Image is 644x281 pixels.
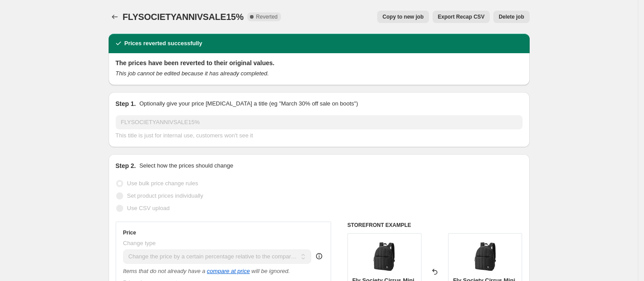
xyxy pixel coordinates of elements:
button: Export Recap CSV [433,11,490,23]
h2: Step 2. [116,161,136,170]
span: Reverted [256,13,278,20]
span: This title is just for internal use, customers won't see it [116,132,253,139]
span: Change type [123,240,156,246]
img: TRA_3316_80x.jpg [468,238,503,273]
h3: Price [123,229,136,236]
button: Price change jobs [109,11,121,23]
span: Export Recap CSV [438,13,484,20]
div: help [315,252,324,261]
p: Select how the prices should change [139,161,233,170]
h2: Prices reverted successfully [125,39,203,48]
h6: STOREFRONT EXAMPLE [347,222,523,229]
button: Delete job [493,11,529,23]
p: Optionally give your price [MEDICAL_DATA] a title (eg "March 30% off sale on boots") [139,99,358,108]
span: Copy to new job [382,13,424,20]
h2: Step 1. [116,99,136,108]
span: Set product prices individually [127,192,203,199]
span: Use bulk price change rules [127,180,198,187]
i: will be ignored. [251,268,290,274]
i: Items that do not already have a [123,268,206,274]
img: TRA_3316_80x.jpg [367,238,402,273]
button: Copy to new job [377,11,429,23]
span: Use CSV upload [127,205,170,211]
span: FLYSOCIETYANNIVSALE15% [123,12,244,22]
h2: The prices have been reverted to their original values. [116,59,523,67]
i: This job cannot be edited because it has already completed. [116,70,269,77]
input: 30% off holiday sale [116,115,523,129]
button: compare at price [207,268,250,274]
span: Delete job [499,13,524,20]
